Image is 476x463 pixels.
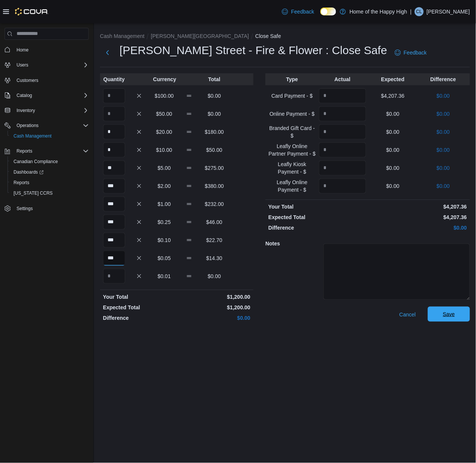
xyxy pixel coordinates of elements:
[420,182,467,190] p: $0.00
[420,128,467,136] p: $0.00
[279,4,317,19] a: Feedback
[203,110,226,118] p: $0.00
[2,105,92,116] button: Inventory
[14,204,89,213] span: Settings
[319,76,366,83] p: Actual
[103,314,175,322] p: Difference
[100,45,115,60] button: Next
[268,179,316,194] p: Leafly Online Payment - $
[11,157,61,166] a: Canadian Compliance
[103,304,175,311] p: Expected Total
[17,107,35,113] span: Inventory
[203,182,226,190] p: $380.00
[319,124,366,139] input: Quantity
[103,88,125,103] input: Quantity
[203,254,226,262] p: $14.30
[420,164,467,172] p: $0.00
[203,218,226,226] p: $46.00
[2,90,92,101] button: Catalog
[103,269,125,284] input: Quantity
[14,204,36,213] a: Settings
[410,7,412,16] p: |
[103,76,125,83] p: Quantity
[396,307,419,322] button: Cancel
[103,251,125,266] input: Quantity
[11,168,47,177] a: Dashboards
[153,182,175,190] p: $2.00
[319,106,366,121] input: Quantity
[11,157,89,166] span: Canadian Compliance
[420,146,467,154] p: $0.00
[350,7,407,16] p: Home of the Happy High
[15,8,49,15] img: Cova
[420,92,467,100] p: $0.00
[153,218,175,226] p: $0.25
[268,92,316,100] p: Card Payment - $
[8,188,92,198] button: [US_STATE] CCRS
[14,147,89,156] span: Reports
[120,43,387,58] h1: [PERSON_NAME] Street - Fire & Flower : Close Safe
[11,189,56,198] a: [US_STATE] CCRS
[399,311,416,318] span: Cancel
[14,106,38,115] button: Inventory
[255,33,281,39] button: Close Safe
[420,110,467,118] p: $0.00
[369,76,417,83] p: Expected
[265,236,322,251] h5: Notes
[443,310,455,318] span: Save
[11,132,55,141] a: Cash Management
[17,47,29,53] span: Home
[103,179,125,194] input: Quantity
[369,182,417,190] p: $0.00
[178,314,250,322] p: $0.00
[2,146,92,156] button: Reports
[416,7,422,16] span: CL
[14,106,89,115] span: Inventory
[369,203,467,210] p: $4,207.36
[17,62,28,68] span: Users
[8,156,92,167] button: Canadian Compliance
[14,76,41,85] a: Customers
[404,49,427,56] span: Feedback
[17,206,33,212] span: Settings
[153,164,175,172] p: $5.00
[14,45,89,54] span: Home
[153,92,175,100] p: $100.00
[203,236,226,244] p: $22.70
[319,88,366,103] input: Quantity
[5,41,89,234] nav: Complex example
[369,92,417,100] p: $4,207.36
[268,160,316,176] p: Leafly Kiosk Payment - $
[8,177,92,188] button: Reports
[268,124,316,139] p: Branded Gift Card - $
[203,92,226,100] p: $0.00
[203,146,226,154] p: $50.00
[268,213,366,221] p: Expected Total
[17,123,39,129] span: Operations
[14,169,44,175] span: Dashboards
[369,224,467,231] p: $0.00
[14,76,89,85] span: Customers
[268,76,316,83] p: Type
[427,7,470,16] p: [PERSON_NAME]
[14,147,35,156] button: Reports
[153,146,175,154] p: $10.00
[14,91,89,100] span: Catalog
[319,160,366,176] input: Quantity
[153,110,175,118] p: $50.00
[392,45,430,60] a: Feedback
[11,189,89,198] span: Washington CCRS
[203,128,226,136] p: $180.00
[178,304,250,311] p: $1,200.00
[153,236,175,244] p: $0.10
[178,293,250,301] p: $1,200.00
[268,142,316,157] p: Leafly Online Partner Payment - $
[11,132,89,141] span: Cash Management
[14,133,52,139] span: Cash Management
[14,45,32,54] a: Home
[153,254,175,262] p: $0.05
[14,91,35,100] button: Catalog
[2,75,92,86] button: Customers
[11,168,89,177] span: Dashboards
[14,190,53,196] span: [US_STATE] CCRS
